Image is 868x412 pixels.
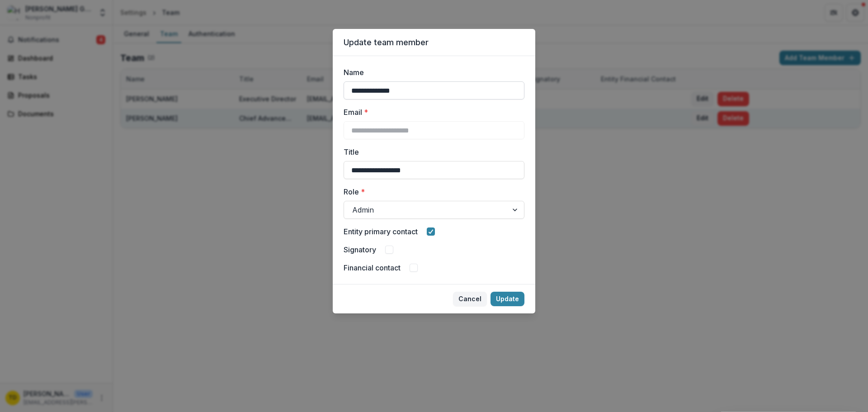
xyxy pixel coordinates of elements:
[491,292,524,306] button: Update
[453,292,487,306] button: Cancel
[344,107,519,118] label: Email
[333,29,535,56] header: Update team member
[344,186,519,197] label: Role
[344,147,519,157] label: Title
[344,262,401,273] label: Financial contact
[344,226,418,237] label: Entity primary contact
[344,67,519,78] label: Name
[344,244,376,255] label: Signatory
